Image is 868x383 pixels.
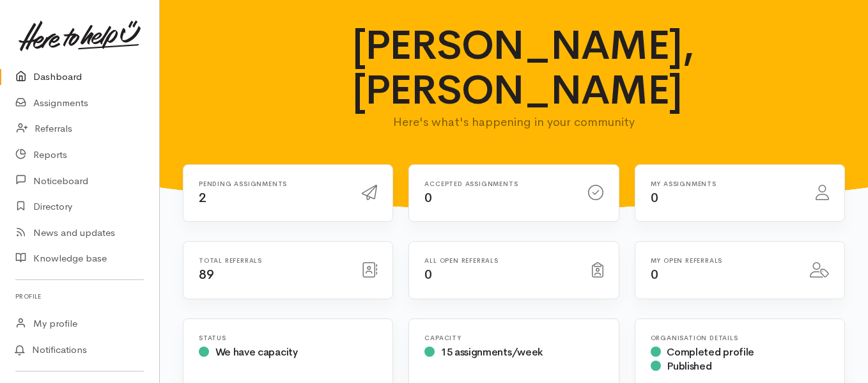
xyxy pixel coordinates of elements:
[651,180,800,187] h6: My assignments
[651,257,794,264] h6: My open referrals
[424,334,603,341] h6: Capacity
[199,257,346,264] h6: Total referrals
[651,190,658,206] span: 0
[199,190,206,206] span: 2
[651,267,658,283] span: 0
[199,267,213,283] span: 89
[352,23,676,113] h1: [PERSON_NAME], [PERSON_NAME]
[441,345,543,359] span: 15 assignments/week
[424,257,576,264] h6: All open referrals
[352,113,676,131] p: Here's what's happening in your community
[199,334,377,341] h6: Status
[667,359,711,373] span: Published
[215,345,298,359] span: We have capacity
[424,190,432,206] span: 0
[424,180,572,187] h6: Accepted assignments
[199,180,346,187] h6: Pending assignments
[667,345,754,359] span: Completed profile
[651,334,829,341] h6: Organisation Details
[15,288,144,305] h6: Profile
[424,267,432,283] span: 0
